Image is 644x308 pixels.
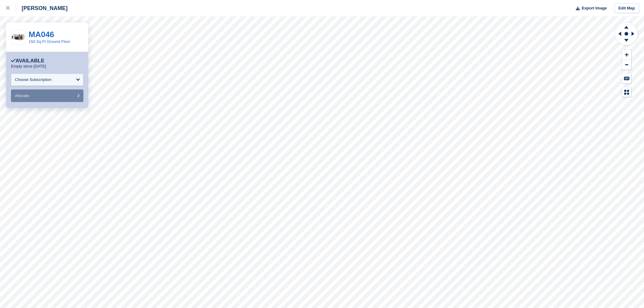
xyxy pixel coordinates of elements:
button: Export Image [572,3,607,13]
a: Edit Map [614,3,639,13]
div: Choose Subscription [15,77,51,83]
img: 12.5x12_MEASURE.jpg [11,32,25,43]
div: Available [11,58,44,64]
div: [PERSON_NAME] [16,5,68,12]
button: Zoom Out [622,60,631,70]
button: Allocate [11,89,83,102]
span: Allocate [15,93,29,98]
button: Zoom In [622,50,631,60]
a: MA046 [29,30,54,39]
p: Empty since [DATE] [11,64,46,69]
button: Map Legend [622,87,631,97]
a: 150 Sq Ft Ground Floor [29,39,70,44]
button: Keyboard Shortcuts [622,73,631,83]
span: Export Image [582,5,607,11]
